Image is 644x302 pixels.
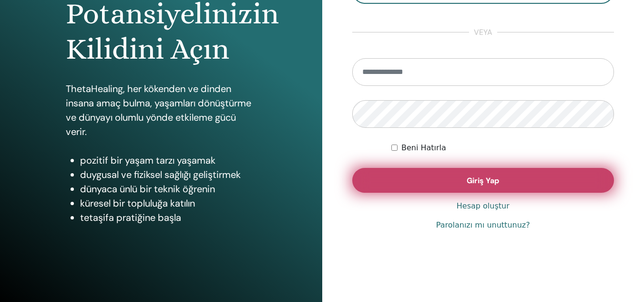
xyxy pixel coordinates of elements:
button: Giriş Yap [352,168,614,193]
li: küresel bir topluluğa katılın [80,196,256,210]
li: dünyaca ünlü bir teknik öğrenin [80,182,256,196]
div: Keep me authenticated indefinitely or until I manually logout [391,142,614,154]
a: Parolanızı mı unuttunuz? [436,219,530,231]
li: pozitif bir yaşam tarzı yaşamak [80,153,256,167]
a: Hesap oluştur [457,200,510,212]
label: Beni Hatırla [401,142,446,154]
span: Giriş Yap [467,176,499,186]
li: duygusal ve fiziksel sağlığı geliştirmek [80,167,256,182]
li: tetaşifa pratiğine başla [80,210,256,225]
span: veya [469,27,497,38]
p: ThetaHealing, her kökenden ve dinden insana amaç bulma, yaşamları dönüştürme ve dünyayı olumlu yö... [66,82,256,139]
